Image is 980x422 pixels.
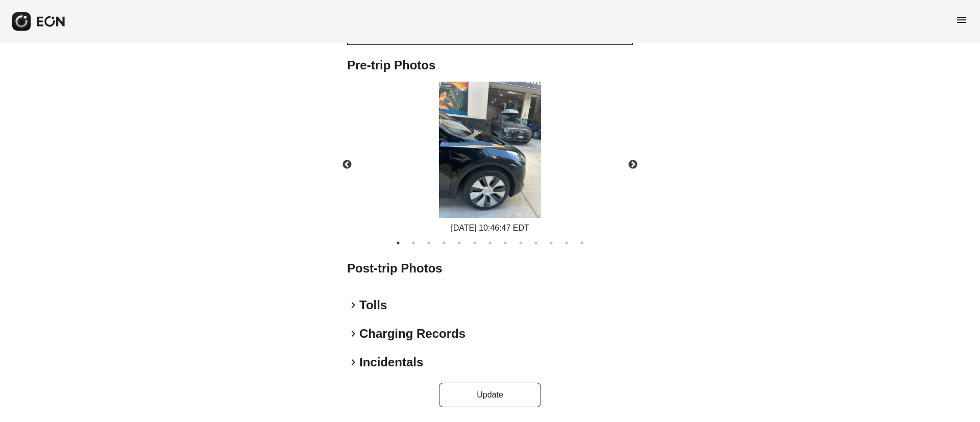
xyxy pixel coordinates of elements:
button: 2 [408,238,419,248]
button: 8 [500,238,510,248]
button: Update [439,383,541,407]
button: 9 [516,238,526,248]
button: 11 [546,238,556,248]
img: https://fastfleet.me/rails/active_storage/blobs/redirect/eyJfcmFpbHMiOnsibWVzc2FnZSI6IkJBaHBBek05... [439,82,541,218]
button: 13 [577,238,587,248]
button: 12 [561,238,572,248]
button: 1 [393,238,403,248]
h2: Pre-trip Photos [347,57,633,73]
button: 5 [454,238,464,248]
h2: Incidentals [359,354,423,370]
span: keyboard_arrow_right [347,328,359,340]
button: 6 [470,238,480,248]
button: Previous [329,147,365,183]
h2: Charging Records [359,326,465,342]
span: keyboard_arrow_right [347,356,359,368]
button: Next [615,147,651,183]
h2: Tolls [359,297,387,313]
div: [DATE] 10:46:47 EDT [439,222,541,234]
button: 7 [485,238,495,248]
h2: Post-trip Photos [347,260,633,277]
button: 10 [531,238,541,248]
span: keyboard_arrow_right [347,299,359,311]
button: 4 [439,238,449,248]
button: 3 [424,238,434,248]
span: menu [955,14,968,26]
